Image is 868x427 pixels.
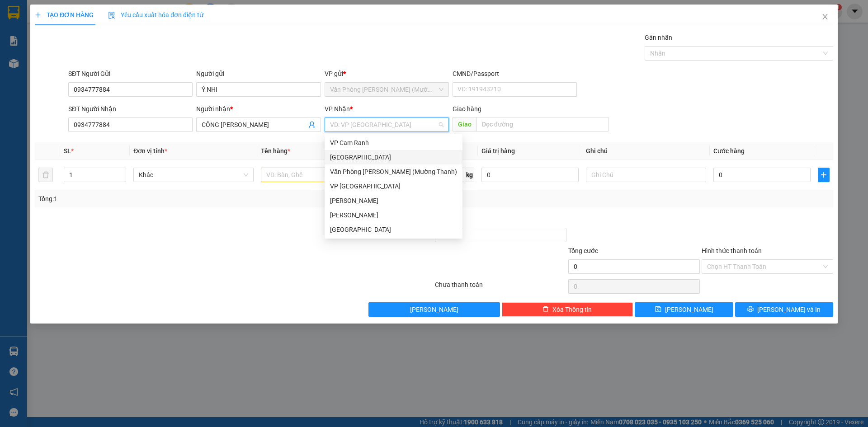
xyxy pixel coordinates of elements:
[139,168,248,182] span: Khác
[325,69,449,79] div: VP gửi
[568,247,598,254] span: Tổng cước
[713,147,745,155] span: Cước hàng
[68,104,193,114] div: SĐT Người Nhận
[325,105,350,113] span: VP Nhận
[655,306,661,313] span: save
[476,117,609,131] input: Dọc đường
[196,104,321,114] div: Người nhận
[757,305,821,314] span: [PERSON_NAME] và In
[542,306,549,313] span: delete
[325,222,462,237] div: Nha Trang
[481,168,579,182] input: 0
[481,147,515,155] span: Giá trị hàng
[645,34,672,41] label: Gán nhãn
[702,247,762,254] label: Hình thức thanh toán
[502,302,633,317] button: deleteXóa Thông tin
[108,11,203,19] span: Yêu cầu xuất hóa đơn điện tử
[635,302,733,317] button: save[PERSON_NAME]
[818,171,829,178] span: plus
[108,12,115,19] img: icon
[368,302,500,317] button: [PERSON_NAME]
[330,167,457,177] div: Văn Phòng [PERSON_NAME] (Mường Thanh)
[325,150,462,164] div: Đà Lạt
[308,121,316,128] span: user-add
[196,69,321,79] div: Người gửi
[35,12,41,18] span: plus
[330,210,457,220] div: [PERSON_NAME]
[325,179,462,193] div: VP Ninh Hòa
[582,142,710,160] th: Ghi chú
[586,168,706,182] input: Ghi Chú
[821,13,829,20] span: close
[552,305,592,314] span: Xóa Thông tin
[434,280,567,296] div: Chưa thanh toán
[330,152,457,162] div: [GEOGRAPHIC_DATA]
[330,196,457,206] div: [PERSON_NAME]
[325,208,462,222] div: Phạm Ngũ Lão
[325,136,462,150] div: VP Cam Ranh
[35,11,94,19] span: TẠO ĐƠN HÀNG
[747,306,754,313] span: printer
[68,69,193,79] div: SĐT Người Gửi
[410,305,458,314] span: [PERSON_NAME]
[330,138,457,148] div: VP Cam Ranh
[453,105,481,113] span: Giao hàng
[325,193,462,208] div: Lê Hồng Phong
[735,302,833,317] button: printer[PERSON_NAME] và In
[812,5,838,30] button: Close
[38,194,335,204] div: Tổng: 1
[818,168,830,182] button: plus
[133,147,167,155] span: Đơn vị tính
[325,164,462,179] div: Văn Phòng Trần Phú (Mường Thanh)
[465,168,474,182] span: kg
[261,147,290,155] span: Tên hàng
[453,69,577,79] div: CMND/Passport
[330,181,457,191] div: VP [GEOGRAPHIC_DATA]
[261,168,381,182] input: VD: Bàn, Ghế
[453,117,476,131] span: Giao
[64,147,71,155] span: SL
[330,225,457,235] div: [GEOGRAPHIC_DATA]
[665,305,713,314] span: [PERSON_NAME]
[38,168,53,182] button: delete
[330,83,443,96] span: Văn Phòng Trần Phú (Mường Thanh)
